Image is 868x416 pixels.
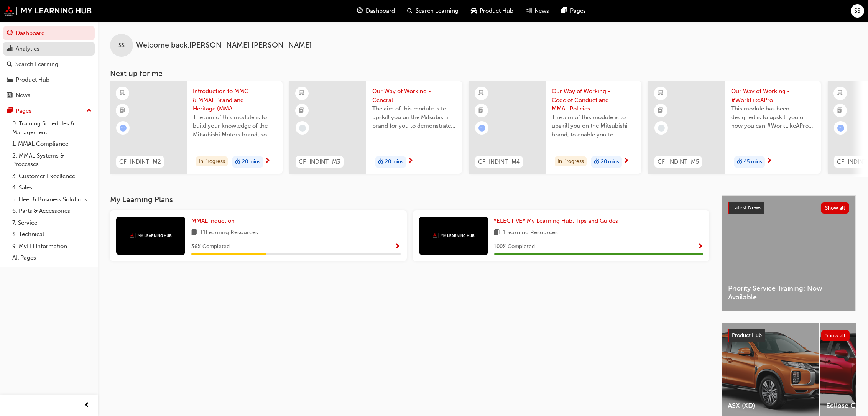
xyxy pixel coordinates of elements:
a: 5. Fleet & Business Solutions [9,194,95,206]
span: next-icon [623,158,629,165]
span: Our Way of Working - General [372,87,456,104]
span: learningRecordVerb_ATTEMPT-icon [120,125,127,132]
span: booktick-icon [479,106,484,116]
div: Analytics [16,44,39,53]
a: Latest NewsShow allPriority Service Training: Now Available! [722,195,856,311]
span: chart-icon [7,46,13,53]
a: 8. Technical [9,229,95,240]
button: Show Progress [697,242,703,252]
a: CF_INDINT_M4Our Way of Working - Code of Conduct and MMAL PoliciesThe aim of this module is to up... [469,81,641,174]
a: Analytics [3,42,95,56]
a: 4. Sales [9,182,95,194]
span: news-icon [526,6,531,16]
a: news-iconNews [519,3,555,19]
a: CF_INDINT_M2Introduction to MMC & MMAL Brand and Heritage (MMAL Induction)The aim of this module ... [110,81,283,174]
span: learningRecordVerb_ATTEMPT-icon [478,125,485,132]
a: search-iconSearch Learning [401,3,465,19]
a: MMAL Induction [191,217,238,225]
div: Search Learning [15,60,58,69]
button: Show Progress [395,242,401,252]
button: DashboardAnalyticsSearch LearningProduct HubNews [3,25,95,104]
a: 6. Parts & Accessories [9,205,95,217]
span: Search Learning [416,7,459,15]
a: Product HubShow all [728,329,850,342]
a: Dashboard [3,26,95,40]
span: 11 Learning Resources [200,228,258,238]
span: CF_INDINT_M2 [119,158,161,166]
button: SS [851,4,864,18]
span: search-icon [7,61,12,68]
span: ASX (XD) [728,401,813,410]
span: next-icon [265,158,270,165]
span: duration-icon [737,157,742,167]
span: Product Hub [732,332,762,339]
a: CF_INDINT_M5Our Way of Working - #WorkLikeAProThis module has been designed is to upskill you on ... [648,81,821,174]
span: SS [118,41,125,50]
span: MMAL Induction [191,217,235,224]
span: 36 % Completed [191,242,230,251]
a: 9. MyLH Information [9,240,95,252]
a: CF_INDINT_M3Our Way of Working - GeneralThe aim of this module is to upskill you on the Mitsubish... [289,81,462,174]
span: The aim of this module is to upskill you on the Mitsubishi brand, to enable you to demonstrate an... [552,113,635,139]
img: mmal [432,233,475,238]
span: duration-icon [235,157,240,167]
span: CF_INDINT_M5 [658,158,699,166]
span: pages-icon [561,6,567,16]
span: Priority Service Training: Now Available! [728,284,849,301]
span: Show Progress [697,243,703,250]
span: learningResourceType_ELEARNING-icon [479,89,484,99]
a: 0. Training Schedules & Management [9,118,95,138]
div: News [16,91,30,100]
img: mmal [4,6,92,16]
span: *ELECTIVE* My Learning Hub: Tips and Guides [494,217,618,224]
a: guage-iconDashboard [351,3,401,19]
span: book-icon [494,228,500,238]
span: booktick-icon [120,106,125,116]
span: prev-icon [84,401,90,410]
span: Latest News [732,204,761,211]
button: Pages [3,104,95,118]
span: learningResourceType_ELEARNING-icon [658,89,664,99]
span: Our Way of Working - #WorkLikeAPro [731,87,815,104]
span: car-icon [7,77,13,84]
span: up-icon [86,106,92,116]
span: car-icon [471,6,477,16]
div: Product Hub [16,76,49,84]
div: Pages [16,107,31,115]
span: 20 mins [601,158,619,166]
span: Dashboard [366,7,395,15]
a: Search Learning [3,57,95,71]
a: All Pages [9,252,95,264]
span: 1 Learning Resources [503,228,558,238]
span: learningResourceType_ELEARNING-icon [838,89,843,99]
a: 2. MMAL Systems & Processes [9,150,95,170]
span: pages-icon [7,108,13,115]
span: booktick-icon [838,106,843,116]
h3: Next up for me [98,69,868,78]
span: next-icon [408,158,413,165]
span: guage-icon [7,30,13,37]
span: booktick-icon [299,106,305,116]
span: learningRecordVerb_NONE-icon [299,125,306,132]
span: learningRecordVerb_ATTEMPT-icon [837,125,844,132]
span: search-icon [407,6,413,16]
span: The aim of this module is to build your knowledge of the Mitsubishi Motors brand, so you can demo... [193,113,276,139]
span: Welcome back , [PERSON_NAME] [PERSON_NAME] [136,41,312,50]
span: Introduction to MMC & MMAL Brand and Heritage (MMAL Induction) [193,87,276,113]
a: pages-iconPages [555,3,592,19]
span: Our Way of Working - Code of Conduct and MMAL Policies [552,87,635,113]
span: duration-icon [594,157,599,167]
a: Product Hub [3,73,95,87]
span: SS [855,7,861,15]
div: In Progress [196,156,228,167]
span: Pages [570,7,586,15]
span: 100 % Completed [494,242,535,251]
span: 20 mins [242,158,260,166]
span: next-icon [766,158,772,165]
a: News [3,88,95,102]
span: This module has been designed is to upskill you on how you can #WorkLikeAPro at Mitsubishi Motors... [731,104,815,130]
span: CF_INDINT_M4 [478,158,520,166]
span: Show Progress [395,243,401,250]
